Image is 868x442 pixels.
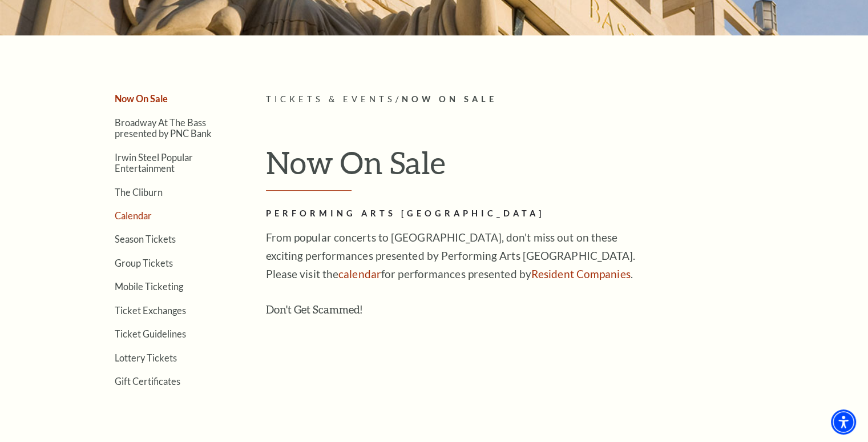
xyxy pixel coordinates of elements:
[266,228,637,283] p: From popular concerts to [GEOGRAPHIC_DATA], don't miss out on these exciting performances present...
[831,409,856,435] div: Accessibility Menu
[115,234,176,244] a: Season Tickets
[266,300,637,319] h3: Don't Get Scammed!
[266,207,637,221] h2: Performing Arts [GEOGRAPHIC_DATA]
[266,94,395,104] span: Tickets & Events
[338,267,381,280] a: calendar
[115,210,152,221] a: Calendar
[266,93,788,107] p: /
[115,187,163,198] a: The Cliburn
[531,267,631,280] a: Resident Companies
[266,144,788,191] h1: Now On Sale
[115,328,186,339] a: Ticket Guidelines
[115,376,180,387] a: Gift Certificates
[115,117,212,139] a: Broadway At The Bass presented by PNC Bank
[401,94,496,104] span: Now On Sale
[115,281,183,292] a: Mobile Ticketing
[115,93,168,104] a: Now On Sale
[115,305,186,316] a: Ticket Exchanges
[115,258,173,268] a: Group Tickets
[115,152,193,174] a: Irwin Steel Popular Entertainment
[115,352,177,363] a: Lottery Tickets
